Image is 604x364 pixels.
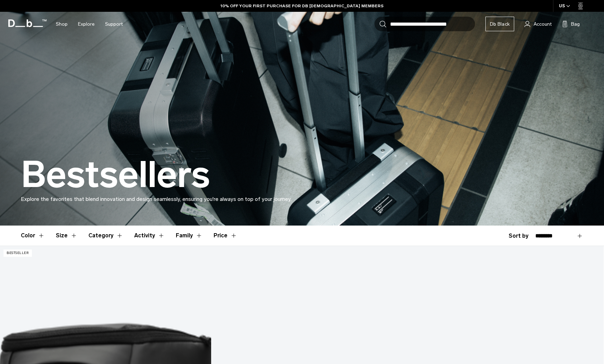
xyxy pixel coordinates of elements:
[3,249,32,257] p: Bestseller
[21,155,210,195] h1: Bestsellers
[176,226,202,246] button: Toggle Filter
[21,226,45,246] button: Toggle Filter
[51,12,128,36] nav: Main Navigation
[105,12,123,36] a: Support
[78,12,95,36] a: Explore
[485,17,514,31] a: Db Black
[56,226,77,246] button: Toggle Filter
[562,20,580,28] button: Bag
[134,226,165,246] button: Toggle Filter
[56,12,68,36] a: Shop
[571,20,580,28] span: Bag
[21,196,292,202] span: Explore the favorites that blend innovation and design seamlessly, ensuring you're always on top ...
[221,3,383,9] a: 10% OFF YOUR FIRST PURCHASE FOR DB [DEMOGRAPHIC_DATA] MEMBERS
[214,226,237,246] button: Toggle Price
[88,226,123,246] button: Toggle Filter
[534,20,552,28] span: Account
[525,20,552,28] a: Account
